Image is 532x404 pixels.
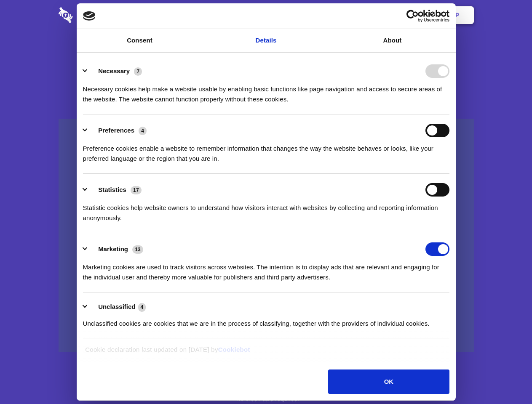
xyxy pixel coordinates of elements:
label: Preferences [98,127,134,134]
a: Pricing [247,2,284,28]
a: Consent [77,29,203,52]
div: Statistic cookies help website owners to understand how visitors interact with websites by collec... [83,197,449,223]
div: Unclassified cookies are cookies that we are in the process of classifying, together with the pro... [83,312,449,329]
h1: Eliminate Slack Data Loss. [59,38,474,68]
a: Contact [342,2,380,28]
div: Cookie declaration last updated on [DATE] by [79,345,453,361]
iframe: Drift Widget Chat Controller [490,362,522,394]
a: Details [203,29,329,52]
div: Marketing cookies are used to track visitors across websites. The intention is to display ads tha... [83,256,449,282]
img: logo-wordmark-white-trans-d4663122ce5f474addd5e946df7df03e33cb6a1c49d2221995e7729f52c070b2.svg [59,7,131,23]
a: About [329,29,456,52]
button: Marketing (13) [83,242,149,256]
a: Wistia video thumbnail [59,119,474,352]
a: Login [382,2,419,28]
h4: Auto-redaction of sensitive data, encrypted data sharing and self-destructing private chats. Shar... [59,77,474,104]
span: 17 [131,186,142,194]
label: Statistics [98,186,126,193]
label: Necessary [98,67,130,74]
div: Preference cookies enable a website to remember information that changes the way the website beha... [83,137,449,164]
a: Usercentrics Cookiebot - opens in a new window [376,10,449,22]
span: 4 [138,303,146,311]
button: Necessary (7) [83,64,147,78]
span: 4 [139,127,147,135]
button: OK [328,369,449,394]
button: Statistics (17) [83,183,147,197]
span: 13 [132,245,143,254]
button: Unclassified (4) [83,302,151,312]
label: Marketing [98,245,128,252]
a: Cookiebot [218,346,250,353]
span: 7 [134,67,142,76]
div: Necessary cookies help make a website usable by enabling basic functions like page navigation and... [83,78,449,104]
img: logo [83,11,96,21]
button: Preferences (4) [83,124,152,137]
